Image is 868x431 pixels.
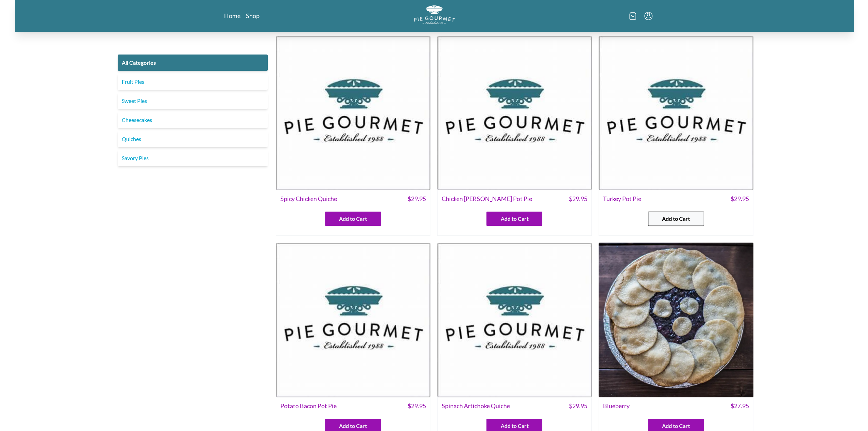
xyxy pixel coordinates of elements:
[414,5,455,26] a: Logo
[437,243,592,397] img: Spinach Artichoke Quiche
[280,194,337,203] span: Spicy Chicken Quiche
[442,194,532,203] span: Chicken [PERSON_NAME] Pot Pie
[408,401,426,411] span: $ 29.95
[246,12,260,20] a: Shop
[569,401,587,411] span: $ 29.95
[224,12,240,20] a: Home
[731,194,749,203] span: $ 29.95
[339,422,367,430] span: Add to Cart
[437,36,592,190] img: Chicken Curry Pot Pie
[648,212,704,226] button: Add to Cart
[276,243,430,397] img: Potato Bacon Pot Pie
[569,194,587,203] span: $ 29.95
[500,422,528,430] span: Add to Cart
[662,215,690,223] span: Add to Cart
[118,74,268,90] a: Fruit Pies
[118,112,268,128] a: Cheesecakes
[276,36,430,190] img: Spicy Chicken Quiche
[603,194,641,203] span: Turkey Pot Pie
[599,36,753,190] img: Turkey Pot Pie
[731,401,749,411] span: $ 27.95
[118,93,268,109] a: Sweet Pies
[603,401,630,411] span: Blueberry
[442,401,510,411] span: Spinach Artichoke Quiche
[644,12,652,20] button: Menu
[599,243,753,397] img: Blueberry
[662,422,690,430] span: Add to Cart
[325,212,381,226] button: Add to Cart
[486,212,542,226] button: Add to Cart
[118,150,268,166] a: Savory Pies
[118,55,268,71] a: All Categories
[408,194,426,203] span: $ 29.95
[500,215,528,223] span: Add to Cart
[414,5,455,24] img: logo
[280,401,337,411] span: Potato Bacon Pot Pie
[118,131,268,147] a: Quiches
[339,215,367,223] span: Add to Cart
